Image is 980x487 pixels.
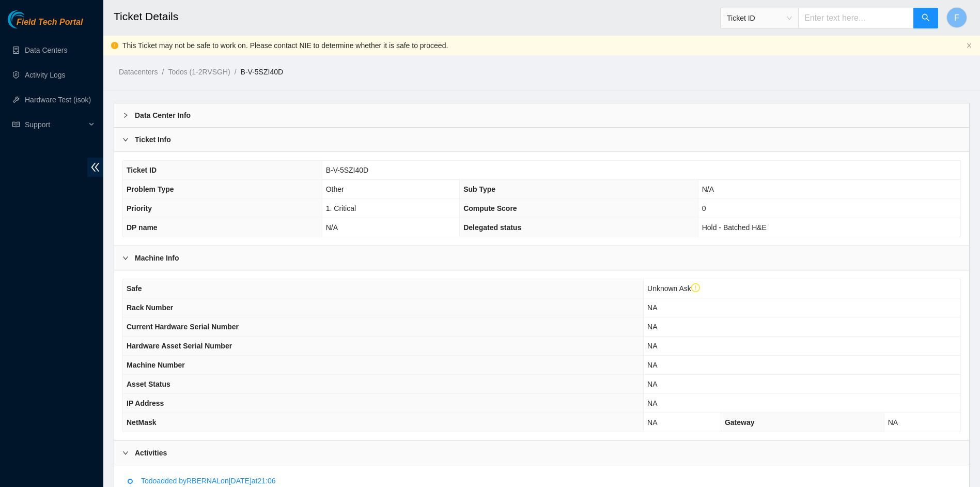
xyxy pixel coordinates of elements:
a: Todos (1-2RVSGH) [168,68,230,76]
span: Ticket ID [727,10,792,26]
span: Rack Number [127,303,173,312]
span: Other [326,185,344,193]
span: NA [647,342,657,350]
button: F [946,7,967,28]
span: search [922,13,930,23]
span: Delegated status [463,223,521,232]
span: Support [25,114,86,135]
span: read [12,121,20,128]
span: Compute Score [463,204,517,212]
span: F [954,11,959,24]
span: Unknown Ask [647,284,700,293]
span: Field Tech Portal [17,18,83,27]
span: NA [647,303,657,312]
span: NA [647,361,657,369]
p: Todo added by RBERNAL on [DATE] at 21:06 [141,475,956,486]
span: N/A [702,185,714,193]
span: Problem Type [127,185,174,193]
span: NA [647,380,657,388]
span: right [122,112,129,118]
b: Data Center Info [135,110,191,121]
span: / [162,68,164,76]
a: Datacenters [119,68,158,76]
span: right [122,255,129,261]
span: NA [647,418,657,427]
span: B-V-5SZI40D [326,166,368,174]
span: IP Address [127,399,164,407]
span: NA [647,399,657,407]
span: Current Hardware Serial Number [127,323,239,331]
a: Hardware Test (isok) [25,96,91,104]
span: close [966,42,972,49]
div: Machine Info [114,246,969,270]
span: / [235,68,237,76]
span: Sub Type [463,185,495,193]
div: Data Center Info [114,103,969,127]
span: Safe [127,284,142,293]
span: double-left [87,158,103,177]
b: Activities [135,447,167,459]
span: 0 [702,204,706,212]
div: Activities [114,441,969,465]
img: Akamai Technologies [8,10,52,28]
button: close [966,42,972,49]
span: Gateway [725,418,755,427]
a: B-V-5SZI40D [241,68,283,76]
span: Ticket ID [127,166,157,174]
span: Machine Number [127,361,185,369]
span: NA [888,418,898,427]
span: Asset Status [127,380,170,388]
b: Machine Info [135,252,179,264]
span: exclamation-circle [691,283,701,293]
span: Hold - Batched H&E [702,223,767,232]
span: right [122,136,129,143]
span: NetMask [127,418,157,427]
div: Ticket Info [114,128,969,151]
span: N/A [326,223,338,232]
span: right [122,450,129,456]
a: Akamai TechnologiesField Tech Portal [8,19,83,32]
span: DP name [127,223,158,232]
span: Priority [127,204,152,212]
input: Enter text here... [798,8,914,28]
a: Activity Logs [25,71,66,79]
button: search [913,8,938,28]
span: 1. Critical [326,204,356,212]
a: Data Centers [25,46,67,54]
span: Hardware Asset Serial Number [127,342,232,350]
b: Ticket Info [135,134,171,145]
span: NA [647,323,657,331]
